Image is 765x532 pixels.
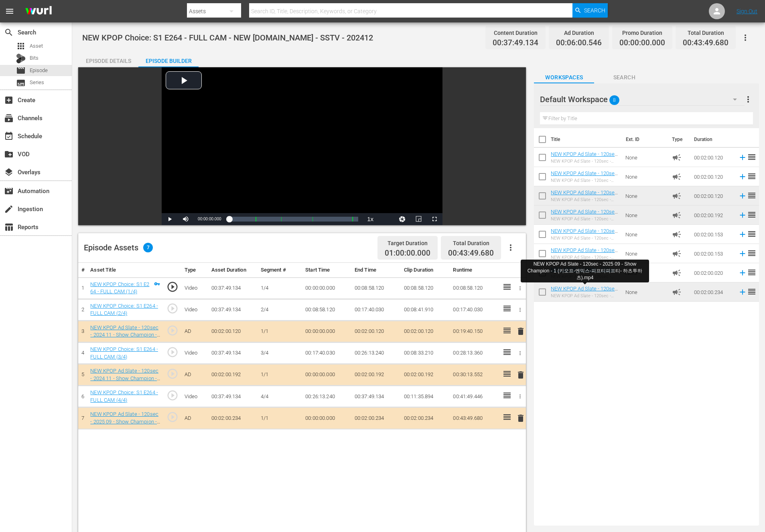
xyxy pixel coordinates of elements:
td: 3 [78,320,87,342]
svg: Add to Episode [738,153,747,162]
div: Bits [16,54,26,63]
td: 00:30:13.552 [450,364,499,386]
th: Runtime [450,263,499,278]
span: 00:37:49.134 [493,38,538,48]
div: Progress Bar [229,217,359,222]
button: Episode Details [78,51,138,67]
a: NEW KPOP Ad Slate - 120sec - 2024 11 - Show Champion - 2 [551,209,618,227]
td: 00:02:00.120 [208,320,258,342]
span: reorder [747,210,757,220]
td: 00:26:13.240 [302,386,351,407]
td: 00:08:58.120 [351,277,401,299]
span: Episode [16,66,26,75]
th: Ext. ID [621,128,667,151]
div: Episode Assets [84,243,153,252]
span: play_circle_outline [166,346,179,358]
th: Clip Duration [401,263,450,278]
button: Mute [178,213,194,225]
a: NEW KPOP Ad Slate - 120sec - 2024 11 - Show Champion - 1 [551,189,618,208]
button: Search [572,3,608,18]
span: reorder [747,268,757,277]
th: Type [667,128,689,151]
td: 00:02:00.153 [691,244,735,263]
span: reorder [747,152,757,162]
td: Video [181,277,208,299]
td: 00:26:13.240 [351,343,401,364]
span: play_circle_outline [166,411,179,423]
button: Picture-in-Picture [410,213,426,225]
span: 7 [143,243,153,252]
td: 5 [78,364,87,386]
td: None [622,186,669,206]
td: 00:02:00.192 [691,206,735,225]
span: Reports [4,222,14,232]
td: 1/1 [258,320,302,342]
svg: Add to Episode [738,172,747,181]
td: 2/4 [258,299,302,320]
td: 00:28:13.360 [450,343,499,364]
td: 00:02:00.153 [691,225,735,244]
span: 00:43:49.680 [683,38,728,48]
div: Content Duration [493,27,538,38]
td: 00:00:00.000 [302,364,351,386]
a: NEW KPOP Ad Slate - 120sec - 2024 01 - Show Champion [551,151,618,163]
div: NEW KPOP Ad Slate - 120sec - 2024 11 - Show Champion - 2 [551,216,619,222]
td: 1/1 [258,364,302,386]
button: more_vert [743,90,753,109]
td: 00:02:00.120 [691,186,735,206]
td: AD [181,407,208,429]
td: 1/4 [258,277,302,299]
td: 4 [78,343,87,364]
svg: Add to Episode [738,249,747,258]
div: NEW KPOP Ad Slate - 120sec - 2024 11 - Show Champion - 1 [551,197,619,202]
div: Total Duration [683,27,728,38]
td: 00:00:00.000 [302,320,351,342]
img: ans4CAIJ8jUAAAAAAAAAAAAAAAAAAAAAAAAgQb4GAAAAAAAAAAAAAAAAAAAAAAAAJMjXAAAAAAAAAAAAAAAAAAAAAAAAgAT5G... [19,2,58,21]
td: 00:02:00.120 [401,320,450,342]
td: 00:02:00.192 [351,364,401,386]
span: Episode [30,66,48,75]
button: Episode Builder [138,51,199,67]
span: play_circle_outline [166,324,179,337]
span: reorder [747,171,757,181]
span: Search [594,73,654,83]
th: Type [181,263,208,278]
div: Promo Duration [619,27,665,38]
td: 00:08:58.120 [401,277,450,299]
td: 00:02:00.234 [401,407,450,429]
span: Ad [672,210,682,220]
td: AD [181,320,208,342]
td: 00:41:49.446 [450,386,499,407]
td: AD [181,364,208,386]
td: 00:02:00.192 [208,364,258,386]
td: 00:02:00.120 [691,148,735,167]
span: Workspaces [534,73,594,83]
a: NEW KPOP Ad Slate - 120sec - 2024 11 - Show Champion - 2 [90,368,160,389]
span: 00:00:00.000 [619,38,665,48]
div: NEW KPOP Ad Slate - 120sec - 2024 05 - Show Champion [551,178,619,183]
td: None [622,148,669,167]
td: 00:02:00.192 [401,364,450,386]
svg: Add to Episode [738,191,747,200]
span: 00:06:00.546 [556,38,602,48]
th: # [78,263,87,278]
td: 00:08:58.120 [450,277,499,299]
span: Ad [672,268,682,278]
td: None [622,225,669,244]
td: Video [181,299,208,320]
td: None [622,167,669,186]
span: delete [516,326,526,336]
td: None [622,282,669,302]
td: 2 [78,299,87,320]
svg: Add to Episode [738,230,747,239]
span: Ad [672,249,682,258]
span: Channels [4,113,14,123]
td: 00:00:00.000 [302,277,351,299]
a: NEW KPOP Ad Slate - 120sec - 2025 09 - Show Champion - 1 (키오프-엔믹스-피프티피프티- 하츠투하츠).mp4 [551,286,618,311]
span: Overlays [4,167,14,177]
button: delete [516,369,526,381]
a: NEW KPOP Choice: S1 E264 - FULL CAM (2/4) [90,303,158,316]
a: NEW KPOP Ad Slate - 120sec - 2025 09 - Show Champion - 1 (키오프-엔믹스-피프티피프티- 하츠투하츠).mp4 [90,411,160,439]
span: 00:00:00.000 [198,217,221,221]
td: 00:08:33.210 [401,343,450,364]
